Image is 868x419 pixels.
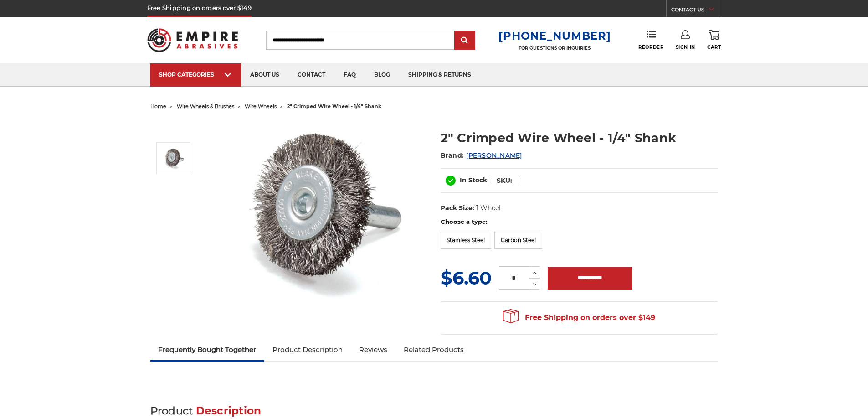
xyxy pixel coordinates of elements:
p: FOR QUESTIONS OR INQUIRIES [498,45,611,51]
a: blog [365,63,399,87]
img: Crimped Wire Wheel with Shank [162,147,185,170]
span: Cart [707,44,721,50]
span: Free Shipping on orders over $149 [503,309,655,327]
a: Reorder [638,30,663,50]
a: Related Products [395,340,472,360]
span: In Stock [460,176,487,184]
h1: 2" Crimped Wire Wheel - 1/4" Shank [441,129,718,147]
dt: SKU: [497,176,512,186]
a: shipping & returns [399,63,480,87]
label: Choose a type: [441,217,718,227]
a: Frequently Bought Together [150,340,265,360]
a: wire wheels [245,103,277,109]
a: wire wheels & brushes [177,103,234,109]
span: Description [196,404,262,417]
div: SHOP CATEGORIES [159,71,232,78]
a: CONTACT US [671,5,721,17]
dd: 1 Wheel [476,203,501,213]
a: [PERSON_NAME] [466,151,522,160]
a: Product Description [264,340,351,360]
a: contact [288,63,334,87]
dt: Pack Size: [441,203,474,213]
img: Empire Abrasives [147,22,238,58]
a: faq [334,63,365,87]
a: [PHONE_NUMBER] [498,29,611,42]
a: home [150,103,166,109]
span: Product [150,404,193,417]
a: Reviews [351,340,395,360]
span: Reorder [638,44,663,50]
a: Cart [707,30,721,50]
span: Brand: [441,151,464,160]
a: about us [241,63,288,87]
span: Sign In [676,44,695,50]
span: 2" crimped wire wheel - 1/4" shank [287,103,381,109]
img: Crimped Wire Wheel with Shank [228,119,411,302]
span: $6.60 [441,267,492,289]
